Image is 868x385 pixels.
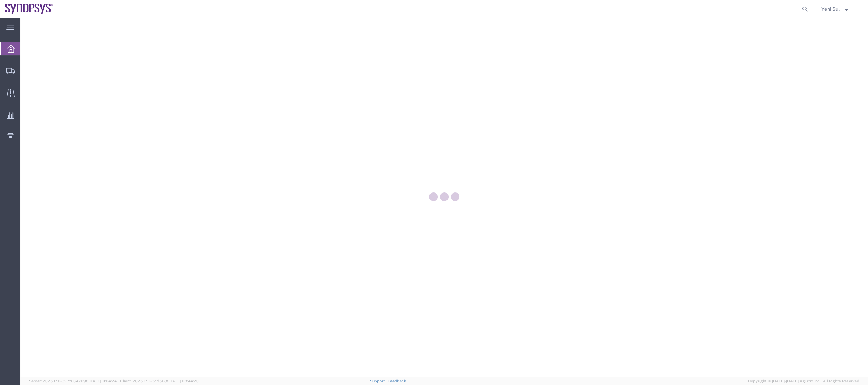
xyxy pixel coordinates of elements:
[120,379,199,383] span: Client: 2025.17.0-5dd568f
[821,5,858,13] button: Yeni Sul
[5,4,53,14] img: logo
[168,379,199,383] span: [DATE] 08:44:20
[88,379,117,383] span: [DATE] 11:04:24
[388,379,406,383] a: Feedback
[821,5,840,13] span: Yeni Sul
[29,379,117,383] span: Server: 2025.17.0-327f6347098
[748,378,859,384] span: Copyright © [DATE]-[DATE] Agistix Inc., All Rights Reserved
[370,379,388,383] a: Support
